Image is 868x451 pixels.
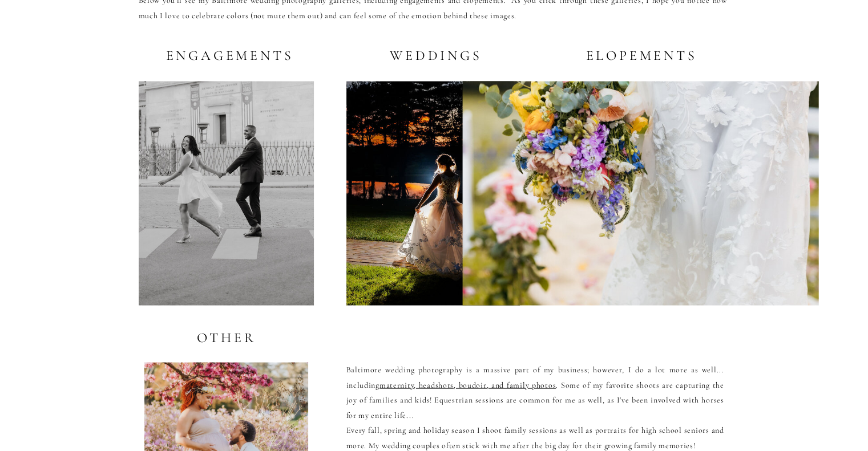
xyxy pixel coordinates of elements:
a: maternity, headshots, boudoir, and family photos [380,380,556,390]
a: Weddings [385,48,482,62]
a: engagements [166,48,286,62]
h2: elopements [584,48,697,62]
h2: other [197,330,256,344]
